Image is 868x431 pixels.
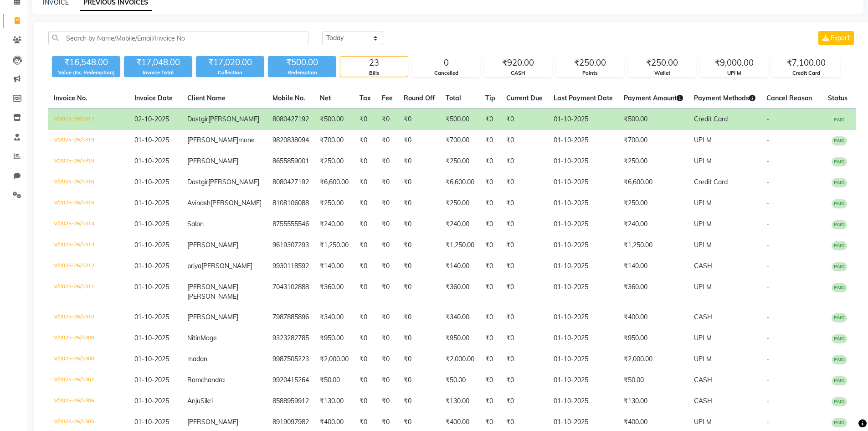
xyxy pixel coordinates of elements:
td: ₹700.00 [440,130,480,151]
span: UPI M [694,418,712,426]
td: ₹0 [398,214,440,235]
td: ₹250.00 [314,193,354,214]
span: Dastgir [187,115,208,123]
td: ₹0 [501,349,548,370]
td: ₹50.00 [314,370,354,391]
td: V/2025-26/3314 [48,214,129,235]
span: Mobile No. [272,94,305,102]
td: V/2025-26/3308 [48,349,129,370]
span: - [766,418,769,426]
div: ₹250.00 [556,57,624,69]
span: 01-10-2025 [134,355,169,363]
td: ₹0 [398,130,440,151]
td: ₹0 [480,130,501,151]
td: ₹0 [398,109,440,130]
td: ₹0 [480,277,501,307]
td: 9920415264 [267,370,314,391]
span: PAID [832,115,847,125]
span: madan [187,355,207,363]
td: 7987885896 [267,307,314,328]
span: PAID [832,283,847,292]
td: ₹360.00 [440,277,480,307]
span: CASH [694,397,712,405]
div: ₹920.00 [484,57,552,69]
td: ₹0 [354,235,376,256]
span: - [766,178,769,186]
div: CASH [484,69,552,77]
td: ₹0 [398,235,440,256]
td: ₹0 [354,307,376,328]
td: V/2025-26/3317 [48,109,129,130]
span: mone [238,136,255,144]
td: ₹0 [398,151,440,172]
div: ₹250.00 [628,57,696,69]
div: Bills [340,69,408,77]
td: ₹50.00 [440,370,480,391]
td: 01-10-2025 [548,328,618,349]
span: 01-10-2025 [134,157,169,165]
span: 02-10-2025 [134,115,169,123]
td: 01-10-2025 [548,109,618,130]
span: Nitin [187,334,200,342]
td: ₹500.00 [440,109,480,130]
span: Anju [187,397,200,405]
span: PAID [832,220,847,229]
span: - [766,313,769,321]
td: ₹130.00 [440,391,480,412]
span: Dastgir [187,178,208,186]
td: ₹0 [480,349,501,370]
span: - [766,334,769,342]
td: 9619307293 [267,235,314,256]
td: ₹2,000.00 [314,349,354,370]
td: ₹0 [354,130,376,151]
span: - [766,220,769,228]
td: ₹250.00 [440,193,480,214]
td: V/2025-26/3319 [48,130,129,151]
td: 7043102888 [267,277,314,307]
span: PAID [832,397,847,406]
span: [PERSON_NAME] [208,115,259,123]
span: - [766,115,769,123]
span: Tax [360,94,371,102]
span: PAID [832,178,847,187]
td: ₹0 [501,235,548,256]
td: ₹0 [376,256,398,277]
td: ₹700.00 [314,130,354,151]
div: Cancelled [412,69,480,77]
td: ₹0 [398,256,440,277]
span: [PERSON_NAME] [201,262,252,270]
td: ₹0 [480,391,501,412]
div: Redemption [268,69,336,77]
td: ₹0 [376,214,398,235]
td: ₹0 [480,172,501,193]
span: PAID [832,355,847,364]
span: [PERSON_NAME] [187,136,238,144]
td: ₹0 [354,214,376,235]
span: [PERSON_NAME] [187,157,238,165]
td: 9930118592 [267,256,314,277]
td: ₹6,600.00 [440,172,480,193]
td: ₹0 [398,193,440,214]
span: - [766,241,769,249]
input: Search by Name/Mobile/Email/Invoice No [48,31,308,45]
td: 01-10-2025 [548,235,618,256]
td: V/2025-26/3315 [48,193,129,214]
span: Invoice No. [54,94,87,102]
td: ₹0 [398,328,440,349]
span: Client Name [187,94,226,102]
td: V/2025-26/3310 [48,307,129,328]
span: UPI M [694,283,712,291]
span: 01-10-2025 [134,334,169,342]
td: ₹0 [501,328,548,349]
span: priya [187,262,201,270]
td: ₹0 [480,328,501,349]
span: 01-10-2025 [134,397,169,405]
span: 01-10-2025 [134,241,169,249]
span: UPI M [694,355,712,363]
td: 01-10-2025 [548,307,618,328]
td: ₹0 [501,370,548,391]
td: ₹140.00 [618,256,688,277]
td: ₹0 [501,391,548,412]
span: PAID [832,157,847,166]
td: ₹2,000.00 [440,349,480,370]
